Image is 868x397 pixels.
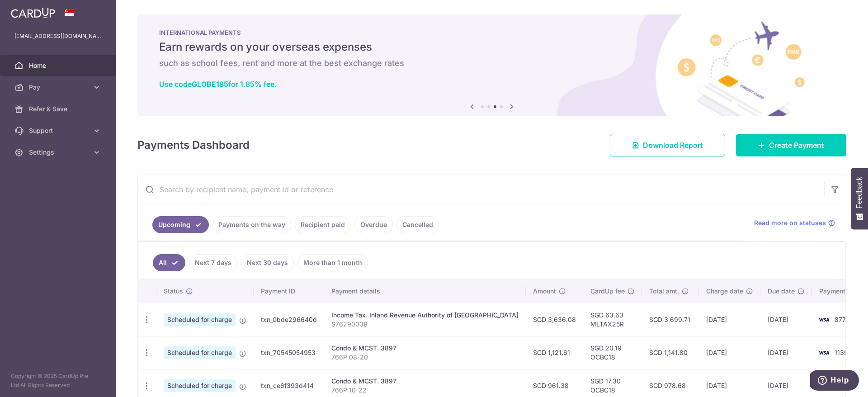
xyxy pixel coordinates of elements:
span: Amount [533,287,556,296]
h6: such as school fees, rent and more at the best exchange rates [159,58,825,69]
td: SGD 3,699.71 [642,303,699,336]
span: Support [29,126,89,135]
p: 766P 10-22 [331,386,519,395]
div: Income Tax. Inland Revenue Authority of [GEOGRAPHIC_DATA] [331,311,519,320]
p: [EMAIL_ADDRESS][DOMAIN_NAME] [14,32,101,41]
a: Overdue [354,216,393,233]
a: Payments on the way [212,216,291,233]
td: SGD 1,141.80 [642,336,699,369]
a: Create Payment [736,134,846,156]
span: Feedback [855,177,863,208]
img: CardUp [11,7,55,18]
a: Cancelled [396,216,439,233]
span: Create Payment [769,140,824,151]
span: Download Report [643,140,703,151]
span: 8774 [835,316,849,323]
a: More than 1 month [297,254,368,271]
span: Pay [29,83,89,92]
span: Scheduled for charge [164,313,236,326]
button: Feedback - Show survey [851,168,868,229]
a: Download Report [610,134,725,156]
span: Total amt. [649,287,679,296]
span: Read more on statuses [754,218,826,227]
td: SGD 63.63 MLTAX25R [583,303,642,336]
span: Charge date [706,287,743,296]
b: GLOBE185 [192,80,228,89]
a: Read more on statuses [754,218,835,227]
span: Status [164,287,183,296]
span: Scheduled for charge [164,346,236,359]
p: S7629003B [331,320,519,329]
span: Scheduled for charge [164,379,236,392]
td: [DATE] [699,336,760,369]
span: Home [29,61,89,70]
td: [DATE] [760,336,812,369]
td: [DATE] [760,303,812,336]
a: Next 30 days [241,254,294,271]
span: 1135 [835,349,848,356]
td: txn_0bde296640d [254,303,324,336]
a: Use codeGLOBE185for 1.85% fee. [159,80,277,89]
span: Refer & Save [29,104,89,113]
span: Settings [29,148,89,157]
h5: Earn rewards on your overseas expenses [159,40,825,54]
img: Bank Card [815,347,833,358]
a: Upcoming [152,216,209,233]
a: Recipient paid [295,216,351,233]
span: Due date [768,287,795,296]
td: SGD 3,636.08 [526,303,583,336]
img: Bank Card [815,314,833,325]
td: txn_70545054953 [254,336,324,369]
div: Condo & MCST. 3897 [331,377,519,386]
td: SGD 20.19 OCBC18 [583,336,642,369]
td: SGD 1,121.61 [526,336,583,369]
input: Search by recipient name, payment id or reference [138,175,824,204]
th: Payment details [324,279,526,303]
img: International Payment Banner [137,14,846,116]
iframe: Opens a widget where you can find more information [810,370,859,392]
h4: Payments Dashboard [137,137,250,153]
td: [DATE] [699,303,760,336]
a: Next 7 days [189,254,237,271]
div: Condo & MCST. 3897 [331,344,519,353]
p: INTERNATIONAL PAYMENTS [159,29,825,36]
p: 766P 08-20 [331,353,519,362]
a: All [153,254,185,271]
th: Payment ID [254,279,324,303]
span: CardUp fee [590,287,625,296]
